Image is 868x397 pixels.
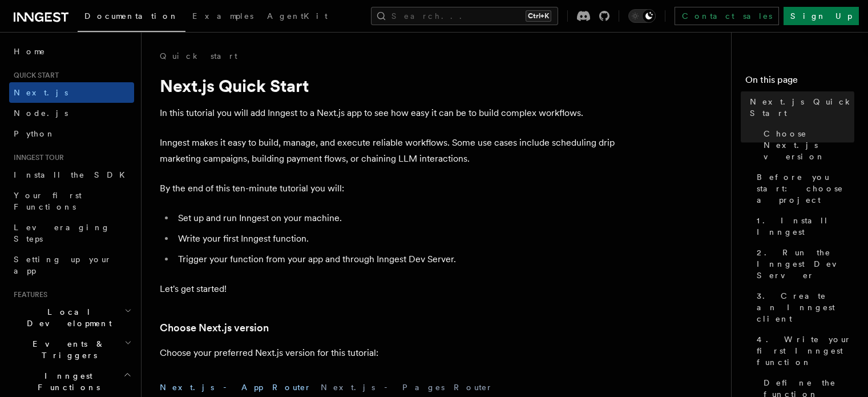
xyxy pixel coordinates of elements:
span: 3. Create an Inngest client [757,290,854,324]
button: Search...Ctrl+K [371,7,558,25]
span: 2. Run the Inngest Dev Server [757,247,854,281]
span: Setting up your app [14,255,112,275]
a: Next.js Quick Start [745,91,854,123]
a: Leveraging Steps [9,217,134,249]
span: Choose Next.js version [764,128,854,162]
a: Python [9,123,134,144]
span: Examples [192,11,253,21]
a: Choose Next.js version [160,320,269,336]
a: Home [9,41,134,62]
span: Documentation [84,11,179,21]
span: 4. Write your first Inngest function [757,334,854,368]
span: Quick start [9,71,59,80]
li: Set up and run Inngest on your machine. [175,210,616,226]
a: Your first Functions [9,185,134,217]
span: Node.js [14,109,68,118]
span: Events & Triggers [9,338,124,361]
kbd: Ctrl+K [526,10,551,22]
button: Events & Triggers [9,334,134,366]
span: Before you start: choose a project [757,171,854,206]
a: 4. Write your first Inngest function [752,329,854,372]
a: Next.js [9,82,134,103]
span: AgentKit [267,11,328,21]
span: Inngest Functions [9,370,123,393]
a: Sign Up [784,7,859,25]
a: Before you start: choose a project [752,167,854,210]
a: Examples [185,3,260,31]
h4: On this page [745,73,854,91]
p: Inngest makes it easy to build, manage, and execute reliable workflows. Some use cases include sc... [160,135,616,167]
h1: Next.js Quick Start [160,75,616,96]
li: Write your first Inngest function. [175,231,616,247]
li: Trigger your function from your app and through Inngest Dev Server. [175,251,616,267]
p: Let's get started! [160,281,616,297]
a: 3. Create an Inngest client [752,286,854,329]
a: AgentKit [260,3,334,31]
a: Install the SDK [9,165,134,185]
a: Node.js [9,103,134,123]
p: Choose your preferred Next.js version for this tutorial: [160,345,616,361]
a: Contact sales [675,7,779,25]
button: Toggle dark mode [628,9,656,23]
span: Features [9,290,47,299]
span: Local Development [9,306,124,329]
a: Choose Next.js version [759,123,854,167]
span: Python [14,129,55,138]
span: Home [14,46,46,57]
a: Documentation [78,3,185,32]
span: Next.js Quick Start [750,96,854,119]
a: 1. Install Inngest [752,210,854,242]
span: Your first Functions [14,191,82,211]
a: Setting up your app [9,249,134,281]
button: Local Development [9,302,134,334]
span: Install the SDK [14,170,132,179]
a: Quick start [160,50,237,62]
span: Next.js [14,88,68,97]
p: In this tutorial you will add Inngest to a Next.js app to see how easy it can be to build complex... [160,105,616,121]
span: Inngest tour [9,153,64,162]
span: 1. Install Inngest [757,215,854,238]
span: Leveraging Steps [14,223,110,243]
a: 2. Run the Inngest Dev Server [752,242,854,286]
p: By the end of this ten-minute tutorial you will: [160,181,616,197]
